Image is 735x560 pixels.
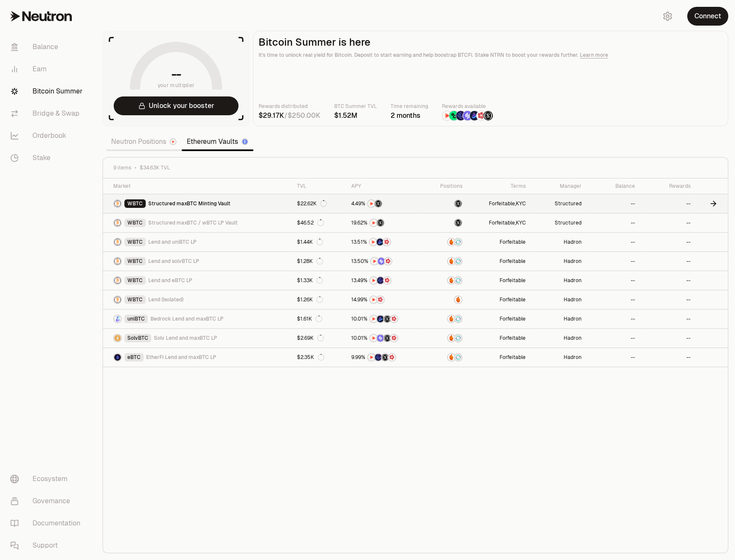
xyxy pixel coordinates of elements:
img: Solv Points [377,335,384,341]
span: Lend and eBTC LP [148,277,192,284]
img: NTRN [368,354,375,361]
div: Manager [536,183,582,190]
img: NTRN [368,200,375,207]
a: $1.28K [292,252,346,271]
a: Ecosystem [3,468,92,490]
button: Forfeitable [500,335,526,341]
img: Structured Points [384,335,391,341]
button: Unlock your booster [114,96,238,115]
span: 9 items [113,164,131,171]
a: SolvBTC LogoSolvBTCSolv Lend and maxBTC LP [103,329,292,347]
a: Structured [531,194,587,213]
a: Bitcoin Summer [3,80,92,102]
img: Structured Points [375,200,382,207]
button: Forfeitable [500,315,526,322]
button: AmberSupervault [429,315,462,323]
button: NTRNEtherFi PointsMars Fragments [351,276,418,285]
a: Governance [3,490,92,512]
img: EtherFi Points [377,277,384,284]
button: AmberSupervault [429,276,462,285]
a: -- [587,233,640,251]
a: NTRNSolv PointsMars Fragments [346,252,423,271]
img: NTRN [371,258,378,265]
a: Forfeitable [467,329,531,347]
a: WBTC LogoWBTCLend and eBTC LP [103,271,292,290]
span: Structured maxBTC Minting Vault [148,200,230,207]
div: / [259,111,320,121]
a: NTRNBedrock DiamondsStructured PointsMars Fragments [346,309,423,328]
div: $46.52 [297,219,324,226]
span: EtherFi Lend and maxBTC LP [146,354,216,361]
button: NTRNSolv PointsStructured PointsMars Fragments [351,334,418,342]
a: NTRNSolv PointsStructured PointsMars Fragments [346,329,423,347]
a: Hadron [531,348,587,367]
p: It's time to unlock real yield for Bitcoin. Deposit to start earning and help boostrap BTCFi. Sta... [259,51,723,59]
div: Balance [592,183,635,190]
img: WBTC Logo [114,277,121,284]
a: $1.44K [292,233,346,251]
a: Documentation [3,512,92,534]
a: Stake [3,147,92,169]
a: Ethereum Vaults [182,133,253,150]
img: Supervault [455,354,462,361]
img: Solv Points [378,258,385,265]
span: Bedrock Lend and maxBTC LP [150,315,223,322]
div: WBTC [124,257,146,265]
img: NTRN [370,335,377,341]
div: TVL [297,183,341,190]
a: Forfeitable [467,348,531,367]
a: Neutron Positions [106,133,182,150]
a: NTRNEtherFi PointsStructured PointsMars Fragments [346,348,423,367]
button: Forfeitable [500,277,526,284]
img: WBTC Logo [114,200,121,207]
img: EtherFi Points [375,354,382,361]
img: WBTC Logo [114,296,121,303]
img: Mars Fragments [391,315,397,322]
a: Bridge & Swap [3,102,92,125]
a: -- [640,252,696,271]
img: Neutron Logo [171,139,176,144]
button: AmberSupervault [429,334,462,342]
img: Structured Points [483,111,493,120]
button: maxBTC [429,199,462,208]
button: NTRNMars Fragments [351,295,418,304]
img: maxBTC [455,200,462,207]
span: Solv Lend and maxBTC LP [154,335,217,341]
div: $1.28K [297,258,323,265]
a: Hadron [531,329,587,347]
a: Forfeitable [467,309,531,328]
button: NTRNEtherFi PointsStructured PointsMars Fragments [351,353,418,362]
a: NTRNStructured Points [346,194,423,213]
img: Amber [448,258,455,265]
div: WBTC [124,276,146,285]
button: Forfeitable [500,258,526,265]
img: WBTC Logo [114,239,121,245]
div: 2 months [391,111,428,121]
a: maxBTC [423,213,467,232]
img: NTRN [370,277,377,284]
a: NTRNMars Fragments [346,290,423,309]
img: Mars Fragments [383,239,390,245]
p: BTC Summer TVL [334,102,377,111]
img: Ethereum Logo [242,139,247,144]
a: WBTC LogoWBTCLend and solvBTC LP [103,252,292,271]
span: your multiplier [158,81,195,90]
a: Forfeitable [467,252,531,271]
a: -- [587,309,640,328]
img: NTRN [370,296,377,303]
a: NTRNEtherFi PointsMars Fragments [346,271,423,290]
a: WBTC LogoWBTCStructured maxBTC / wBTC LP Vault [103,213,292,232]
p: Rewards distributed [259,102,320,111]
img: Solv Points [463,111,472,120]
span: , [489,200,526,207]
a: NTRNBedrock DiamondsMars Fragments [346,233,423,251]
img: Mars Fragments [391,335,397,341]
img: Mars Fragments [377,296,384,303]
a: Hadron [531,252,587,271]
img: NTRN [442,111,452,120]
a: $1.61K [292,309,346,328]
button: Connect [687,7,728,26]
a: Hadron [531,309,587,328]
img: NTRN [370,315,377,322]
span: , [489,219,526,226]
